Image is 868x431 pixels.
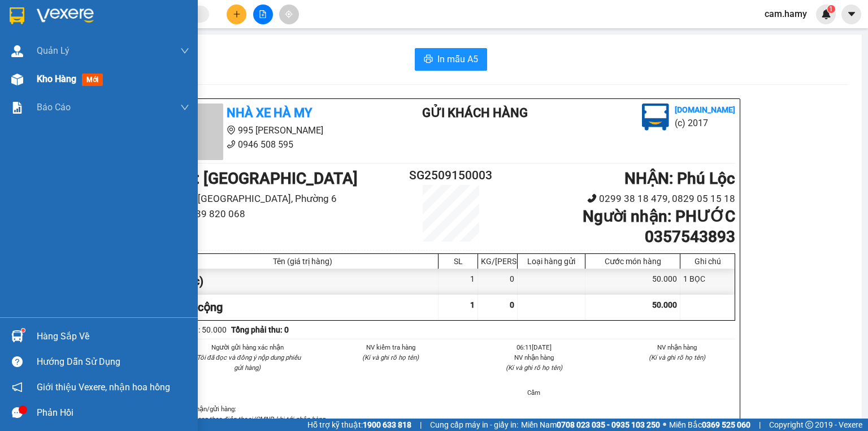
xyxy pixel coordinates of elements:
[619,342,736,352] li: NV nhận hàng
[506,364,562,372] i: (Kí và ghi rõ họ tên)
[510,300,514,309] span: 0
[11,102,23,114] img: solution-icon
[439,269,478,294] div: 1
[21,329,25,332] sup: 1
[583,207,735,246] b: Người nhận : PHƯỚC 0357543893
[663,423,666,427] span: ⚪️
[403,166,498,185] h2: SG2509150003
[420,419,422,431] span: |
[422,106,528,120] b: Gửi khách hàng
[683,257,732,266] div: Ghi chú
[437,52,478,66] span: In mẫu A5
[11,45,23,57] img: warehouse-icon
[675,105,735,114] b: [DOMAIN_NAME]
[430,419,518,431] span: Cung cấp máy in - giấy in:
[675,116,735,130] li: (c) 2017
[65,27,74,36] span: environment
[167,137,377,152] li: 0946 508 595
[363,420,411,429] strong: 1900 633 818
[5,39,215,53] li: 0946 508 595
[481,257,514,266] div: KG/[PERSON_NAME]
[167,269,439,294] div: (Khác)
[587,193,597,203] span: phone
[167,191,403,206] li: 974 [GEOGRAPHIC_DATA], Phường 6
[189,342,306,352] li: Người gửi hàng xác nhận
[649,354,705,361] i: (Kí và ghi rõ họ tên)
[227,140,236,149] span: phone
[37,328,189,345] div: Hàng sắp về
[37,44,70,58] span: Quản Lý
[441,257,475,266] div: SL
[702,420,750,429] strong: 0369 525 060
[5,71,196,89] b: GỬI : [GEOGRAPHIC_DATA]
[233,10,241,18] span: plus
[12,382,23,393] span: notification
[557,420,660,429] strong: 0708 023 035 - 0935 103 250
[424,54,433,65] span: printer
[476,387,592,398] li: Cẩm
[476,342,592,352] li: 06:11[DATE]
[841,5,861,24] button: caret-down
[167,206,403,222] li: 02839 820 068
[821,9,831,19] img: icon-new-feature
[37,354,189,370] div: Hướng dẫn sử dụng
[227,106,312,120] b: Nhà Xe Hà My
[180,46,189,55] span: down
[259,10,267,18] span: file-add
[180,103,189,112] span: down
[805,421,813,429] span: copyright
[5,25,215,39] li: 995 [PERSON_NAME]
[65,7,150,21] b: Nhà Xe Hà My
[307,419,411,431] span: Hỗ trợ kỹ thuật:
[11,330,23,342] img: warehouse-icon
[37,100,71,114] span: Báo cáo
[285,10,293,18] span: aim
[279,5,299,24] button: aim
[82,74,103,86] span: mới
[827,5,835,13] sup: 1
[847,9,857,19] span: caret-down
[12,356,23,367] span: question-circle
[362,354,419,361] i: (Kí và ghi rõ họ tên)
[167,169,358,188] b: GỬI : [GEOGRAPHIC_DATA]
[12,407,23,418] span: message
[11,74,23,85] img: warehouse-icon
[759,419,761,431] span: |
[253,5,273,24] button: file-add
[624,169,735,188] b: NHẬN : Phú Lộc
[521,419,660,431] span: Miền Nam
[37,380,170,394] span: Giới thiệu Vexere, nhận hoa hồng
[498,191,735,206] li: 0299 38 18 479, 0829 05 15 18
[167,415,325,423] i: Vui lòng mang theo điện thoại/CMND khi tới nhận hàng
[170,257,435,266] div: Tên (giá trị hàng)
[829,5,833,13] span: 1
[588,257,677,266] div: Cước món hàng
[37,74,76,84] span: Kho hàng
[520,257,582,266] div: Loại hàng gửi
[10,7,24,24] img: logo-vxr
[231,325,289,334] b: Tổng phải thu: 0
[37,404,189,421] div: Phản hồi
[415,48,487,71] button: printerIn mẫu A5
[227,5,246,24] button: plus
[167,123,377,137] li: 995 [PERSON_NAME]
[227,126,236,135] span: environment
[652,300,677,309] span: 50.000
[680,269,735,294] div: 1 BỌC
[642,104,669,131] img: logo.jpg
[333,342,449,352] li: NV kiểm tra hàng
[756,7,816,21] span: cam.hamy
[478,269,518,294] div: 0
[585,269,680,294] div: 50.000
[476,352,592,363] li: NV nhận hàng
[470,300,475,309] span: 1
[65,41,74,50] span: phone
[669,419,750,431] span: Miền Bắc
[194,354,301,372] i: (Tôi đã đọc và đồng ý nộp dung phiếu gửi hàng)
